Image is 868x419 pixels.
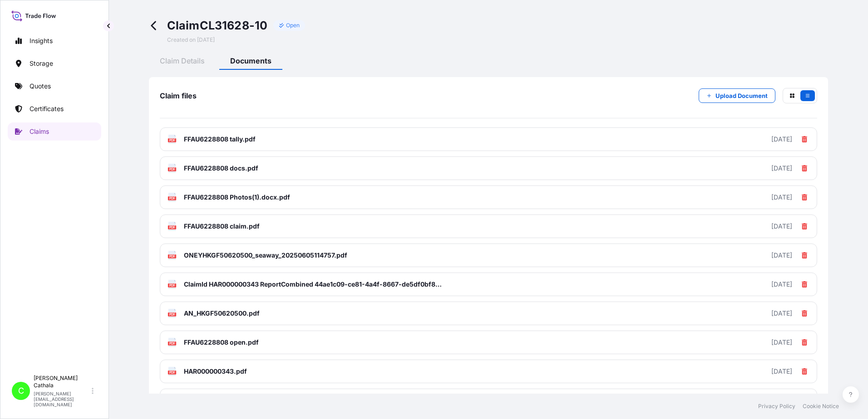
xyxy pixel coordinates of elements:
div: [DATE] [771,193,792,202]
span: Claim files [160,91,197,100]
div: [DATE] [771,164,792,173]
a: PDFONEYHKGF50620500_seaway_20250605114757.pdf[DATE] [160,244,817,267]
div: [DATE] [771,338,792,347]
text: PDF [169,255,175,258]
a: PDFHAR000000343.pdf[DATE] [160,360,817,383]
a: PDFFFAU6228808 Photos(1).docx.pdf[DATE] [160,185,817,209]
span: Claim CL31628-10 [167,18,268,33]
div: [DATE] [771,309,792,318]
a: Storage [8,54,101,73]
span: FFAU6228808 docs.pdf [184,164,258,173]
a: PDFFFAU6228808 new seal.pdf[DATE] [160,389,817,412]
span: [DATE] [197,36,215,44]
span: Documents [230,56,271,65]
button: Upload Document [699,88,775,103]
div: [DATE] [771,135,792,144]
span: HAR000000343.pdf [184,367,247,376]
a: PDFFFAU6228808 tally.pdf[DATE] [160,127,817,151]
span: FFAU6228808 claim.pdf [184,222,260,231]
div: [DATE] [771,280,792,289]
p: Insights [30,36,53,45]
span: ONEYHKGF50620500_seaway_20250605114757.pdf [184,251,347,260]
text: PDF [169,284,175,287]
a: PDFFFAU6228808 docs.pdf[DATE] [160,156,817,180]
span: FFAU6228808 Photos(1).docx.pdf [184,193,290,202]
a: Certificates [8,100,101,118]
p: Certificates [30,104,64,113]
p: [PERSON_NAME] Cathala [34,375,90,389]
span: Created on [167,36,215,44]
p: Open [286,22,300,29]
span: FFAU6228808 tally.pdf [184,135,256,144]
span: FFAU6228808 open.pdf [184,338,259,347]
a: PDFFFAU6228808 claim.pdf[DATE] [160,214,817,238]
div: [DATE] [771,222,792,231]
div: [DATE] [771,251,792,260]
a: Claims [8,122,101,141]
span: C [18,386,24,395]
a: PDFFFAU6228808 open.pdf[DATE] [160,331,817,354]
p: Quotes [30,82,51,91]
span: Claim Details [160,56,205,65]
text: PDF [169,342,175,345]
a: Cookie Notice [803,403,839,410]
text: PDF [169,226,175,229]
a: PDFAN_HKGF50620500.pdf[DATE] [160,302,817,325]
a: Quotes [8,77,101,95]
text: PDF [169,168,175,171]
p: Claims [30,127,49,136]
div: [DATE] [771,367,792,376]
text: PDF [169,139,175,142]
span: AN_HKGF50620500.pdf [184,309,260,318]
a: PDFClaimId HAR000000343 ReportCombined 44ae1c09-ce81-4a4f-8667-de5df0bf8be2.pdf[DATE] [160,273,817,296]
p: Storage [30,59,53,68]
p: [PERSON_NAME][EMAIL_ADDRESS][DOMAIN_NAME] [34,391,90,407]
a: Privacy Policy [758,403,795,410]
text: PDF [169,313,175,316]
p: Upload Document [715,91,768,100]
text: PDF [169,371,175,374]
span: ClaimId HAR000000343 ReportCombined 44ae1c09-ce81-4a4f-8667-de5df0bf8be2.pdf [184,280,445,289]
text: PDF [169,197,175,200]
a: Insights [8,32,101,50]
